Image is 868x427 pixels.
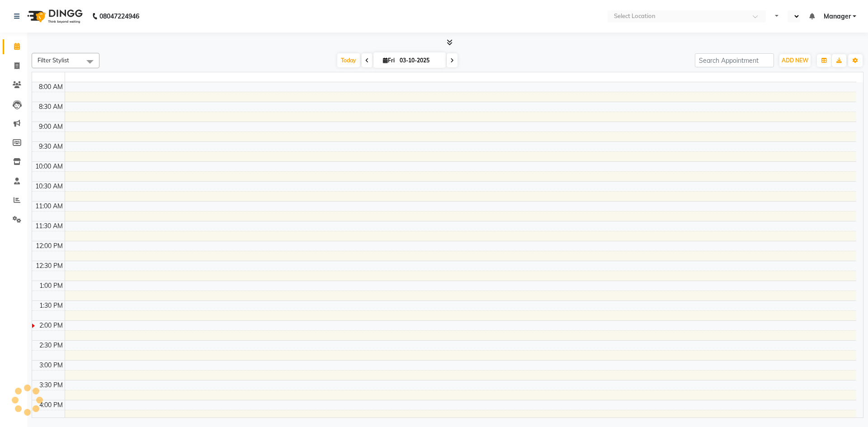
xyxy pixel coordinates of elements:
span: Filter Stylist [38,56,69,64]
input: 2025-10-03 [397,54,442,67]
button: ADD NEW [779,54,811,67]
span: Today [337,53,360,67]
span: Fri [381,57,397,64]
div: 9:30 AM [37,142,65,151]
div: 10:30 AM [33,182,65,191]
span: ADD NEW [782,57,808,64]
div: 8:30 AM [37,102,65,112]
div: 8:00 AM [37,82,65,92]
div: 12:30 PM [34,261,65,271]
div: 3:00 PM [38,361,65,370]
div: Select Location [614,12,656,21]
div: 2:30 PM [38,341,65,350]
div: 3:30 PM [38,380,65,390]
div: 2:00 PM [38,321,65,330]
div: 10:00 AM [33,162,65,171]
div: 11:00 AM [33,202,65,211]
span: Manager [824,12,851,21]
div: 4:00 PM [38,400,65,410]
input: Search Appointment [695,53,774,67]
b: 08047224946 [99,4,139,29]
div: 1:30 PM [38,301,65,310]
div: 12:00 PM [34,241,65,251]
div: 11:30 AM [33,221,65,231]
img: logo [23,4,85,29]
div: 9:00 AM [37,122,65,131]
div: 1:00 PM [38,281,65,291]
